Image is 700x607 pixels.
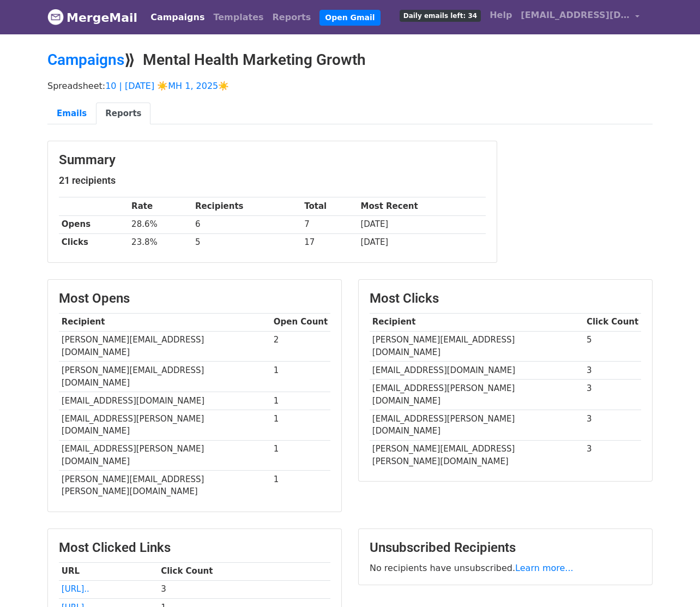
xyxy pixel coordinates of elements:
[271,440,330,471] td: 1
[584,440,641,470] td: 3
[96,103,150,125] a: Reports
[400,10,481,22] span: Daily emails left: 34
[192,233,301,251] td: 5
[47,103,96,125] a: Emails
[301,233,358,251] td: 17
[59,562,158,580] th: URL
[271,331,330,362] td: 2
[271,471,330,501] td: 1
[395,4,485,26] a: Daily emails left: 34
[59,471,271,501] td: [PERSON_NAME][EMAIL_ADDRESS][PERSON_NAME][DOMAIN_NAME]
[370,331,584,362] td: [PERSON_NAME][EMAIL_ADDRESS][DOMAIN_NAME]
[59,291,330,306] h3: Most Opens
[370,362,584,380] td: [EMAIL_ADDRESS][DOMAIN_NAME]
[516,4,644,30] a: [EMAIL_ADDRESS][DOMAIN_NAME]
[370,562,641,574] p: No recipients have unsubscribed.
[158,562,330,580] th: Click Count
[301,215,358,233] td: 7
[59,233,129,251] th: Clicks
[59,362,271,392] td: [PERSON_NAME][EMAIL_ADDRESS][DOMAIN_NAME]
[521,9,630,22] span: [EMAIL_ADDRESS][DOMAIN_NAME]
[192,215,301,233] td: 6
[370,291,641,306] h3: Most Clicks
[358,215,486,233] td: [DATE]
[59,331,271,362] td: [PERSON_NAME][EMAIL_ADDRESS][DOMAIN_NAME]
[129,233,192,251] td: 23.8%
[59,175,486,187] h5: 21 recipients
[584,313,641,331] th: Click Count
[59,215,129,233] th: Opens
[370,380,584,410] td: [EMAIL_ADDRESS][PERSON_NAME][DOMAIN_NAME]
[47,9,64,25] img: MergeMail logo
[47,51,124,69] a: Campaigns
[370,313,584,331] th: Recipient
[319,10,380,26] a: Open Gmail
[129,197,192,215] th: Rate
[268,7,316,28] a: Reports
[47,80,653,92] p: Spreadsheet:
[584,410,641,440] td: 3
[59,313,271,331] th: Recipient
[59,440,271,471] td: [EMAIL_ADDRESS][PERSON_NAME][DOMAIN_NAME]
[370,410,584,440] td: [EMAIL_ADDRESS][PERSON_NAME][DOMAIN_NAME]
[485,4,516,26] a: Help
[47,6,137,29] a: MergeMail
[271,313,330,331] th: Open Count
[271,410,330,440] td: 1
[645,555,700,607] iframe: Chat Widget
[158,580,330,598] td: 3
[358,233,486,251] td: [DATE]
[370,540,641,556] h3: Unsubscribed Recipients
[515,563,574,573] a: Learn more...
[59,410,271,440] td: [EMAIL_ADDRESS][PERSON_NAME][DOMAIN_NAME]
[47,51,653,69] h2: ⟫ Mental Health Marketing Growth
[584,331,641,362] td: 5
[301,197,358,215] th: Total
[584,362,641,380] td: 3
[129,215,192,233] td: 28.6%
[370,440,584,470] td: [PERSON_NAME][EMAIL_ADDRESS][PERSON_NAME][DOMAIN_NAME]
[62,584,89,594] a: [URL]..
[59,152,486,168] h3: Summary
[271,362,330,392] td: 1
[105,81,229,91] a: 10 | [DATE] ☀️MH 1, 2025☀️
[146,7,209,28] a: Campaigns
[209,7,268,28] a: Templates
[59,392,271,410] td: [EMAIL_ADDRESS][DOMAIN_NAME]
[192,197,301,215] th: Recipients
[358,197,486,215] th: Most Recent
[59,540,330,556] h3: Most Clicked Links
[271,392,330,410] td: 1
[584,380,641,410] td: 3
